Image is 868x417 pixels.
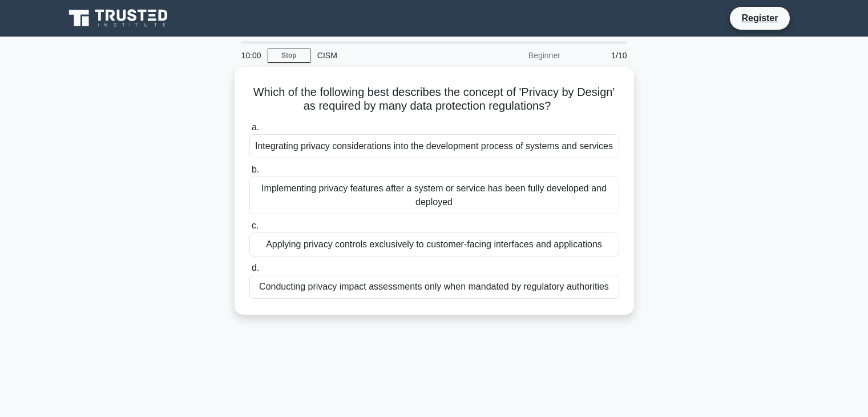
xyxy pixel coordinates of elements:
[467,44,567,67] div: Beginner
[249,134,619,158] div: Integrating privacy considerations into the development process of systems and services
[734,11,785,25] a: Register
[252,263,259,272] span: d.
[268,49,310,63] a: Stop
[567,44,634,67] div: 1/10
[310,44,467,67] div: CISM
[249,275,619,299] div: Conducting privacy impact assessments only when mandated by regulatory authorities
[249,177,619,214] div: Implementing privacy features after a system or service has been fully developed and deployed
[248,85,620,114] h5: Which of the following best describes the concept of 'Privacy by Design' as required by many data...
[252,220,259,230] span: c.
[252,122,259,132] span: a.
[249,232,619,256] div: Applying privacy controls exclusively to customer-facing interfaces and applications
[235,44,268,67] div: 10:00
[252,165,259,174] span: b.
